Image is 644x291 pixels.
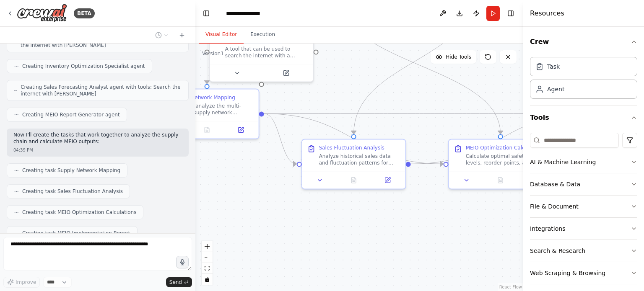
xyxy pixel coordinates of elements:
g: Edge from 46edaf2c-9997-41b4-a9e9-acd9673156d6 to cdfc93b7-1fe7-4853-a907-1c08fe6175c1 [264,109,296,168]
button: No output available [483,175,518,185]
div: MEIO Optimization CalculationsCalculate optimal safety stock levels, reorder points, and inventor... [448,139,553,189]
button: Crew [530,30,637,54]
button: Web Scraping & Browsing [530,262,637,284]
div: React Flow controls [202,241,213,285]
button: Integrations [530,218,637,239]
div: Map and analyze the multi-echelon supply network structure for {company_name} in the {industry} i... [172,103,254,116]
p: Now I'll create the tasks that work together to analyze the supply chain and calculate MEIO outputs: [13,132,182,145]
div: BETA [74,8,95,18]
button: Switch to previous chat [152,30,172,40]
span: Creating task Sales Fluctuation Analysis [22,188,123,195]
div: 04:39 PM [13,147,182,153]
div: Tools [530,129,637,291]
button: Execution [244,26,282,44]
div: Sales Fluctuation Analysis [319,144,384,151]
span: Improve [16,279,36,286]
div: Supply Network Mapping [172,94,235,101]
nav: breadcrumb [226,9,268,18]
g: Edge from cdfc93b7-1fe7-4853-a907-1c08fe6175c1 to fbfeeb54-df5d-434d-a9d0-cc9ec745221f [411,160,443,168]
div: A tool that can be used to search the internet with a search_query. Supports different search typ... [225,46,308,59]
div: Version 1 [202,50,224,57]
button: Open in side panel [373,175,402,185]
span: Hide Tools [446,54,471,60]
span: Creating Sales Forecasting Analyst agent with tools: Search the internet with [PERSON_NAME] [21,84,182,97]
button: fit view [202,263,213,274]
div: Search the internet with Serper [225,27,308,44]
button: zoom in [202,241,213,252]
span: Creating task MEIO Optimization Calculations [22,209,136,216]
button: No output available [189,125,225,135]
button: AI & Machine Learning [530,151,637,173]
button: Hide Tools [431,50,476,64]
span: Creating task MEIO Implementation Report [22,230,130,237]
div: Agent [547,85,564,93]
div: Crew [530,54,637,106]
button: toggle interactivity [202,274,213,285]
span: Send [169,279,182,286]
g: Edge from 46edaf2c-9997-41b4-a9e9-acd9673156d6 to 3df259d6-28c7-463c-9a02-bc7ee59c8d28 [264,109,590,118]
span: Creating task Supply Network Mapping [22,167,120,174]
div: Calculate optimal safety stock levels, reorder points, and inventory targets for each echelon in ... [466,153,547,166]
button: Send [166,277,192,287]
h4: Resources [530,8,564,18]
img: Logo [17,4,67,23]
button: Hide left sidebar [200,8,212,19]
div: Analyze historical sales data and fluctuation patterns for {company_name} over the past {timefram... [319,153,400,166]
button: Open in side panel [226,125,255,135]
a: React Flow attribution [499,285,522,289]
div: Supply Network MappingMap and analyze the multi-echelon supply network structure for {company_nam... [155,88,260,139]
button: Start a new chat [175,30,189,40]
button: Search & Research [530,240,637,262]
g: Edge from cdfc93b7-1fe7-4853-a907-1c08fe6175c1 to 3df259d6-28c7-463c-9a02-bc7ee59c8d28 [411,109,590,168]
button: Open in side panel [262,68,310,78]
button: No output available [336,175,371,185]
div: MEIO Optimization Calculations [466,144,545,151]
button: Hide right sidebar [505,8,517,19]
button: Database & Data [530,173,637,195]
button: Click to speak your automation idea [176,256,189,268]
div: SerperDevToolSearch the internet with SerperA tool that can be used to search the internet with a... [209,21,314,82]
span: Creating MEIO Report Generator agent [22,111,120,118]
button: zoom out [202,252,213,263]
div: Sales Fluctuation AnalysisAnalyze historical sales data and fluctuation patterns for {company_nam... [301,139,406,189]
button: Visual Editor [199,26,244,44]
button: Improve [3,277,40,288]
div: Task [547,62,560,71]
span: Creating Inventory Optimization Specialist agent [22,63,145,70]
button: File & Document [530,196,637,217]
button: Tools [530,106,637,129]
